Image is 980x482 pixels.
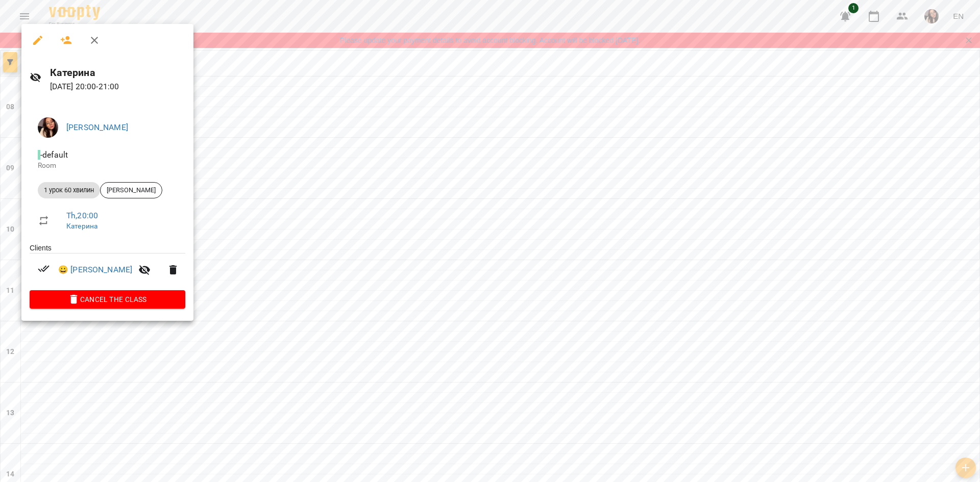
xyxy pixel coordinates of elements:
span: 1 урок 60 хвилин [38,186,100,195]
a: Th , 20:00 [66,211,98,220]
a: Катерина [66,222,97,230]
ul: Clients [30,243,185,290]
span: [PERSON_NAME] [101,186,162,195]
span: - default [38,150,70,160]
span: Cancel the class [38,293,177,306]
a: 😀 [PERSON_NAME] [58,264,132,276]
a: [PERSON_NAME] [66,122,128,132]
div: [PERSON_NAME] [100,182,162,198]
p: Room [38,161,177,171]
img: 3bc0214f3b350db90c175055aaa1f47b.PNG [38,117,58,138]
p: [DATE] 20:00 - 21:00 [50,81,185,93]
button: Cancel the class [30,290,185,309]
h6: Катерина [50,65,185,81]
svg: Paid [38,263,50,275]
